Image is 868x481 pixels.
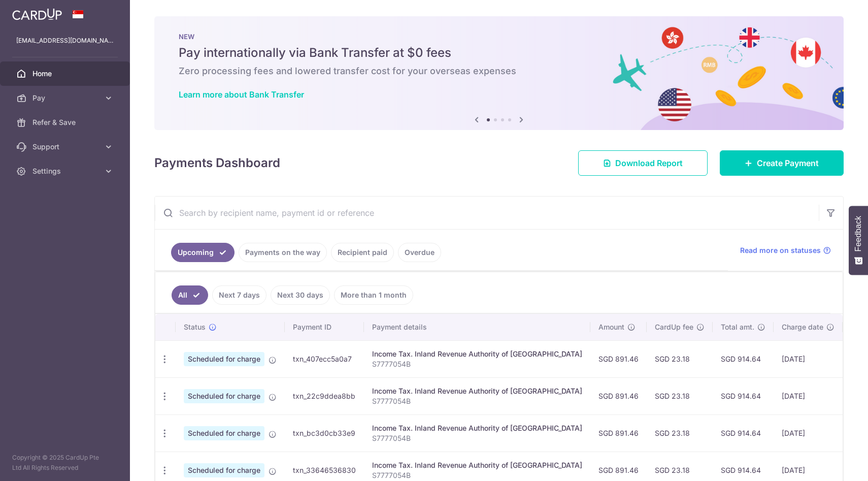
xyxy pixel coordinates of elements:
[713,377,774,414] td: SGD 914.64
[179,45,819,61] h5: Pay internationally via Bank Transfer at $0 fees
[179,33,819,41] p: NEW
[171,243,235,262] a: Upcoming
[32,142,99,152] span: Support
[713,414,774,452] td: SGD 914.64
[372,386,582,396] div: Income Tax. Inland Revenue Authority of [GEOGRAPHIC_DATA]
[154,154,280,172] h4: Payments Dashboard
[740,245,831,255] a: Read more on statuses
[721,322,754,332] span: Total amt.
[774,377,843,414] td: [DATE]
[372,396,582,406] p: S7777054B
[184,426,264,440] span: Scheduled for charge
[590,340,647,377] td: SGD 891.46
[184,389,264,403] span: Scheduled for charge
[179,65,819,77] h6: Zero processing fees and lowered transfer cost for your overseas expenses
[757,157,819,169] span: Create Payment
[32,69,99,79] span: Home
[32,117,99,127] span: Refer & Save
[655,322,693,332] span: CardUp fee
[172,285,208,305] a: All
[782,322,823,332] span: Charge date
[155,197,819,229] input: Search by recipient name, payment id or reference
[271,285,330,305] a: Next 30 days
[372,359,582,369] p: S7777054B
[212,285,266,305] a: Next 7 days
[372,470,582,480] p: S7777054B
[578,150,708,176] a: Download Report
[285,377,364,414] td: txn_22c9ddea8bb
[32,166,99,176] span: Settings
[713,340,774,377] td: SGD 914.64
[285,340,364,377] td: txn_407ecc5a0a7
[849,206,868,275] button: Feedback - Show survey
[285,314,364,340] th: Payment ID
[615,157,683,169] span: Download Report
[774,414,843,452] td: [DATE]
[372,433,582,443] p: S7777054B
[398,243,441,262] a: Overdue
[184,352,264,366] span: Scheduled for charge
[372,460,582,470] div: Income Tax. Inland Revenue Authority of [GEOGRAPHIC_DATA]
[598,322,624,332] span: Amount
[647,377,713,414] td: SGD 23.18
[16,36,114,46] p: [EMAIL_ADDRESS][DOMAIN_NAME]
[590,414,647,452] td: SGD 891.46
[32,93,99,103] span: Pay
[184,322,206,332] span: Status
[239,243,327,262] a: Payments on the way
[184,463,264,477] span: Scheduled for charge
[854,216,863,251] span: Feedback
[179,89,304,100] a: Learn more about Bank Transfer
[372,423,582,433] div: Income Tax. Inland Revenue Authority of [GEOGRAPHIC_DATA]
[331,243,394,262] a: Recipient paid
[334,285,413,305] a: More than 1 month
[12,8,62,20] img: CardUp
[590,377,647,414] td: SGD 891.46
[364,314,590,340] th: Payment details
[774,340,843,377] td: [DATE]
[285,414,364,452] td: txn_bc3d0cb33e9
[647,340,713,377] td: SGD 23.18
[372,349,582,359] div: Income Tax. Inland Revenue Authority of [GEOGRAPHIC_DATA]
[740,245,821,255] span: Read more on statuses
[720,150,844,176] a: Create Payment
[154,16,844,130] img: Bank transfer banner
[647,414,713,452] td: SGD 23.18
